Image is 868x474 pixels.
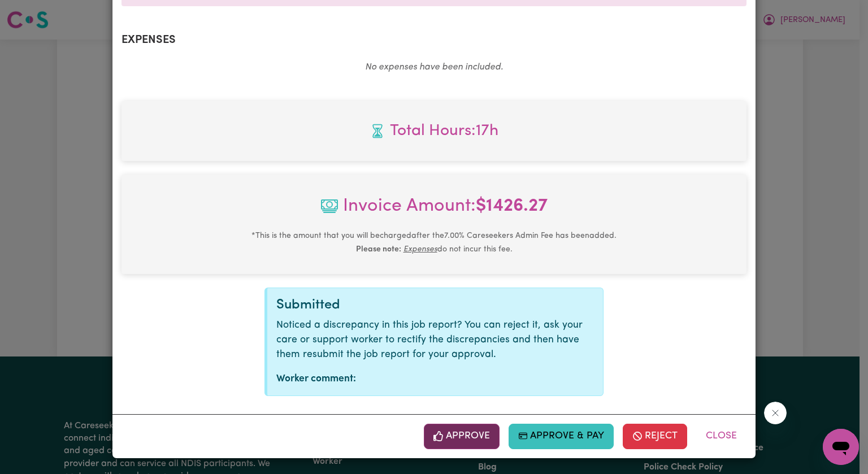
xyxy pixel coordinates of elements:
span: Invoice Amount: [131,193,737,229]
button: Close [696,424,747,449]
strong: Worker comment: [276,374,356,384]
button: Approve [424,424,500,449]
b: $ 1426.27 [476,197,548,215]
button: Approve & Pay [509,424,614,449]
span: Total hours worked: 17 hours [131,119,737,143]
p: Noticed a discrepancy in this job report? You can reject it, ask your care or support worker to r... [276,318,594,363]
small: This is the amount that you will be charged after the 7.00 % Careseekers Admin Fee has been added... [251,232,617,254]
button: Reject [623,424,687,449]
iframe: Close message [764,402,787,424]
em: No expenses have been included. [365,63,503,72]
u: Expenses [403,245,437,254]
span: Submitted [276,298,340,312]
iframe: Button to launch messaging window [823,429,859,465]
h2: Expenses [121,33,747,47]
span: Need any help? [7,8,68,17]
b: Please note: [356,245,401,254]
